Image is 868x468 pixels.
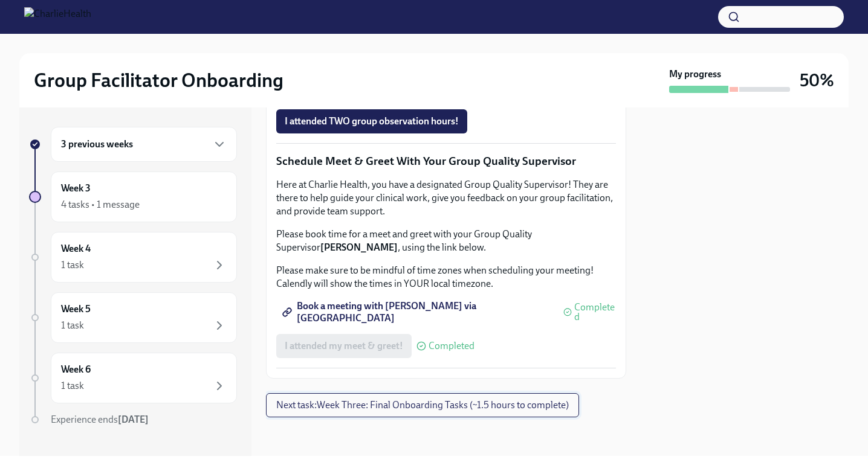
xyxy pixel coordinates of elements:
[61,363,91,376] h6: Week 6
[574,303,616,322] span: Completed
[61,182,91,195] h6: Week 3
[29,292,237,343] a: Week 51 task
[61,242,91,255] h6: Week 4
[61,319,84,332] div: 1 task
[24,7,91,27] img: CharlieHealth
[51,127,237,162] div: 3 previous weeks
[276,399,569,411] span: Next task : Week Three: Final Onboarding Tasks (~1.5 hours to complete)
[276,153,616,169] p: Schedule Meet & Greet With Your Group Quality Supervisor
[29,353,237,403] a: Week 61 task
[429,341,474,351] span: Completed
[669,68,721,81] strong: My progress
[266,393,579,417] button: Next task:Week Three: Final Onboarding Tasks (~1.5 hours to complete)
[29,171,237,222] a: Week 34 tasks • 1 message
[276,300,559,324] a: Book a meeting with [PERSON_NAME] via [GEOGRAPHIC_DATA]
[61,379,84,393] div: 1 task
[29,232,237,283] a: Week 41 task
[320,242,398,253] strong: [PERSON_NAME]
[276,228,616,254] p: Please book time for a meet and greet with your Group Quality Supervisor , using the link below.
[285,115,459,127] span: I attended TWO group observation hours!
[61,138,133,151] h6: 3 previous weeks
[118,414,149,425] strong: [DATE]
[276,264,616,290] p: Please make sure to be mindful of time zones when scheduling your meeting! Calendly will show the...
[61,198,140,211] div: 4 tasks • 1 message
[34,68,283,92] h2: Group Facilitator Onboarding
[276,109,467,133] button: I attended TWO group observation hours!
[51,414,149,425] span: Experience ends
[800,69,834,91] h3: 50%
[285,306,550,318] span: Book a meeting with [PERSON_NAME] via [GEOGRAPHIC_DATA]
[276,178,616,218] p: Here at Charlie Health, you have a designated Group Quality Supervisor! They are there to help gu...
[61,258,84,272] div: 1 task
[61,303,91,316] h6: Week 5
